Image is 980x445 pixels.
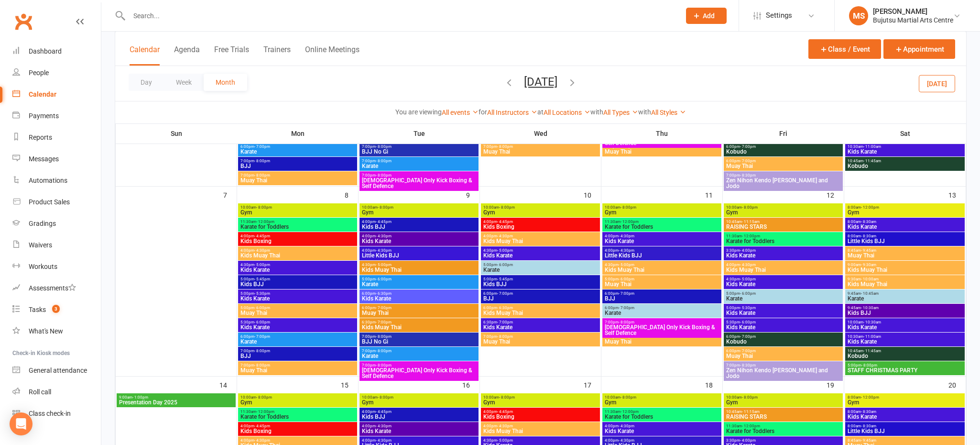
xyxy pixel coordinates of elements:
span: 7:00pm [604,320,719,324]
span: 7:00pm [361,159,477,163]
span: Karate [361,281,477,287]
span: Little Kids BJJ [604,253,719,258]
a: Waivers [12,234,101,256]
span: Kids Karate [361,238,477,244]
span: - 5:00pm [376,263,392,267]
a: Workouts [12,256,101,278]
span: 4:30pm [361,263,477,267]
strong: for [479,108,487,116]
div: Payments [29,112,59,120]
span: RAISING STARS [726,224,841,230]
span: Kids Karate [726,253,841,258]
a: Roll call [12,381,101,403]
span: Kids Karate [240,324,355,330]
span: Kids Karate [240,296,355,301]
button: [DATE] [919,75,955,92]
span: - 7:00pm [619,291,634,296]
span: - 4:30pm [497,234,513,238]
span: - 7:00pm [497,320,513,324]
th: Wed [480,123,601,144]
span: Kids Karate [726,324,841,330]
span: 10:00am [240,205,355,210]
span: 5:30pm [726,320,841,324]
span: 9:45am [847,291,963,296]
span: Muay Thai [604,149,719,155]
span: - 11:00am [863,145,881,149]
div: Messages [29,155,59,163]
span: Kids Karate [847,339,963,345]
span: - 8:00pm [376,145,392,149]
span: - 5:45pm [497,277,513,281]
span: 11:30am [240,220,355,224]
span: Kids Muay Thai [240,253,355,258]
span: - 11:00am [863,334,881,339]
span: Kids BJJ [483,281,598,287]
span: Karate [240,149,355,155]
span: - 6:00pm [740,320,756,324]
span: 9:30am [847,277,963,281]
span: - 8:30am [861,234,876,238]
span: - 12:00pm [621,220,639,224]
span: 4:30pm [240,263,355,267]
span: 10:00am [483,205,598,210]
div: Assessments [29,284,76,292]
span: Gym [604,210,719,215]
span: Karate for Toddlers [726,238,841,244]
span: Kobudo [847,163,963,169]
span: Kids Karate [483,253,598,258]
span: - 5:30pm [740,306,756,310]
span: Zen Nihon Kendo [PERSON_NAME] and Jodo [726,178,841,189]
span: 6:30pm [361,320,477,324]
span: Karate [483,267,598,273]
span: - 7:00pm [254,145,270,149]
span: - 4:45pm [497,220,513,224]
span: - 5:00pm [740,277,756,281]
span: 5:30pm [240,320,355,324]
a: Tasks 3 [12,299,101,321]
span: Little Kids BJJ [847,238,963,244]
button: Week [164,74,204,91]
span: Kids Karate [726,281,841,287]
span: - 6:00pm [376,277,392,281]
strong: You are viewing [395,108,442,116]
span: 4:30pm [604,263,719,267]
a: Assessments [12,278,101,299]
span: 8:45am [847,248,963,253]
span: Muay Thai [483,149,598,155]
span: - 8:00pm [376,334,392,339]
span: Gym [483,210,598,215]
span: - 5:00pm [254,263,270,267]
span: Gym [847,210,963,215]
div: People [29,69,49,77]
span: Settings [766,5,792,26]
strong: at [537,108,544,116]
span: - 9:45am [861,248,876,253]
span: Kobudo [726,339,841,345]
span: Kids BJJ [361,224,477,230]
span: - 6:30pm [497,306,513,310]
a: Product Sales [12,191,101,213]
span: Kids Karate [604,238,719,244]
strong: with [590,108,603,116]
span: 9:00am [847,263,963,267]
span: Muay Thai [240,178,355,183]
button: Agenda [174,45,200,66]
span: 8:00am [847,234,963,238]
span: 10:00am [361,205,477,210]
span: 3:30pm [726,248,841,253]
span: Little Kids BJJ [361,253,477,258]
span: - 12:00pm [256,220,274,224]
th: Mon [237,123,359,144]
span: [DEMOGRAPHIC_DATA] Only Kick Boxing & Self Defence [361,178,477,189]
th: Sun [116,123,237,144]
span: 4:00pm [361,248,477,253]
button: Online Meetings [305,45,359,66]
span: 6:30pm [483,320,598,324]
span: 8:00am [847,205,963,210]
div: 13 [948,187,966,202]
span: 5:00pm [483,263,598,267]
span: - 4:30pm [740,263,756,267]
span: - 7:00pm [376,306,392,310]
span: 6:00pm [726,349,841,353]
span: - 5:45pm [254,277,270,281]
